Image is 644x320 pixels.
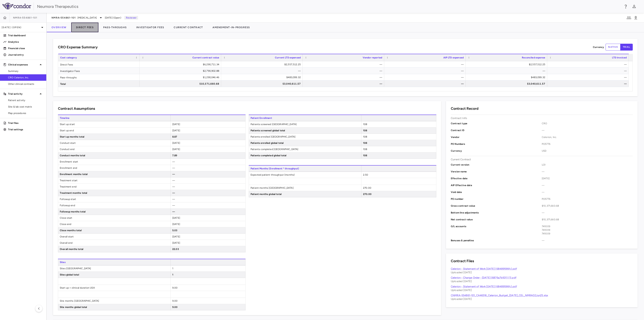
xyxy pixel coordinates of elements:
span: Followup end [58,202,170,208]
div: — [551,68,627,74]
p: [DATE] (Open) [2,26,40,29]
span: 108 [363,148,367,151]
span: Patient months global total [249,191,361,197]
span: — [172,160,175,163]
p: Contract type [451,122,542,125]
span: Overall start [58,234,170,240]
div: $1,290,046.46 [143,74,219,81]
span: Timeline [58,115,170,121]
span: [DATE] [172,123,180,126]
span: — [542,128,633,132]
div: — [306,81,382,87]
span: 7.89 [172,154,177,157]
div: $6,290,711.34 [143,61,219,68]
div: $2,790,902.88 [143,68,219,74]
span: Patients completed global total [249,152,361,158]
div: $3,040,611.57 [225,81,301,87]
div: — [306,61,382,68]
span: Start up start [58,121,170,127]
span: CRO [542,122,633,125]
p: Contract ID [451,128,542,132]
div: — [388,61,464,68]
span: $10,371,660.68 [542,204,633,208]
span: 270.00 [363,186,371,189]
p: Analytics [8,40,43,44]
p: Journal entry [8,53,43,57]
span: 1 [172,267,173,270]
div: $2,557,512.25 [225,61,301,68]
span: Start up months total [58,134,170,140]
span: [DATE] [172,223,180,226]
p: Bottom line adjustments [451,211,542,214]
span: Enrollment end [58,165,170,171]
button: trial [620,44,633,51]
h6: Contract Files [451,258,474,264]
span: Treatment start [58,177,170,183]
span: [DATE] [172,129,180,132]
p: Version name [451,170,542,173]
span: — [542,239,633,242]
button: Overview [47,23,71,32]
button: Amendment-In-Progress [208,23,255,32]
span: Conduct start [58,140,170,146]
div: $3,040,611.57 [469,81,545,87]
span: Sites [58,259,170,265]
span: USD [542,149,633,153]
span: Current LTD expensed [275,56,301,59]
p: Net contract value [451,218,542,221]
span: 108 [363,129,367,132]
div: — [225,68,301,74]
span: 270.00 [363,193,372,196]
div: — [306,68,382,74]
span: [MEDICAL_DATA] [77,16,97,20]
span: Cost category [60,56,77,59]
p: Current Contract [451,158,471,161]
span: Sites global total [58,272,170,278]
button: Direct Fees [71,23,98,32]
span: Overall months total [58,246,170,252]
span: Conduct end [58,146,170,152]
span: Patients completed [GEOGRAPHIC_DATA] [249,146,361,152]
span: — [172,185,175,188]
span: [DATE] [172,216,180,219]
span: PO5776 [542,197,633,201]
p: Contract Info [451,116,467,120]
span: Sites [GEOGRAPHIC_DATA] [58,265,170,271]
p: Trial dashboard [8,34,43,37]
div: $2,557,512.25 [469,61,545,68]
span: Treatment end [58,184,170,190]
p: AIP Effective date [451,183,542,187]
button: native [606,44,620,51]
p: Reviewer [124,16,138,20]
span: Enrollment start [58,159,170,165]
span: Patient Months (Enrollment * throughput) [249,166,361,172]
span: — [542,211,633,214]
span: Patients enrolled global total [249,140,361,146]
div: 741009 [542,232,633,235]
div: — [306,74,382,81]
span: Enrollment months total [58,171,170,177]
span: [DATE] (Open) [105,16,121,20]
div: $483,099.32 [225,74,301,81]
span: Current contract value [192,56,219,59]
span: — [172,167,175,169]
div: Neumora Therapeutics [37,3,621,9]
span: — [542,170,633,173]
button: Pass-Throughs [98,23,131,32]
span: — [172,192,175,194]
a: Celerion - Statement of Work [DATE] (68489596fc).pdf [451,267,517,270]
p: Uploaded [DATE] [451,288,633,292]
span: Patients screened global total [249,127,361,134]
div: $483,099.32 [469,74,545,81]
button: Investigator Fees [131,23,169,32]
span: 108 [363,154,367,157]
p: Financial close [8,47,43,50]
span: NMRA‐554861‐101 [52,16,76,19]
span: 9.00 [172,299,178,302]
span: 8.87 [172,135,177,138]
span: Start up + clinical duration USA [58,285,170,291]
span: Site months [GEOGRAPHIC_DATA] [58,298,170,304]
span: 22.03 [172,248,179,251]
span: PO5776 [542,142,633,146]
span: 108 [363,142,367,144]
